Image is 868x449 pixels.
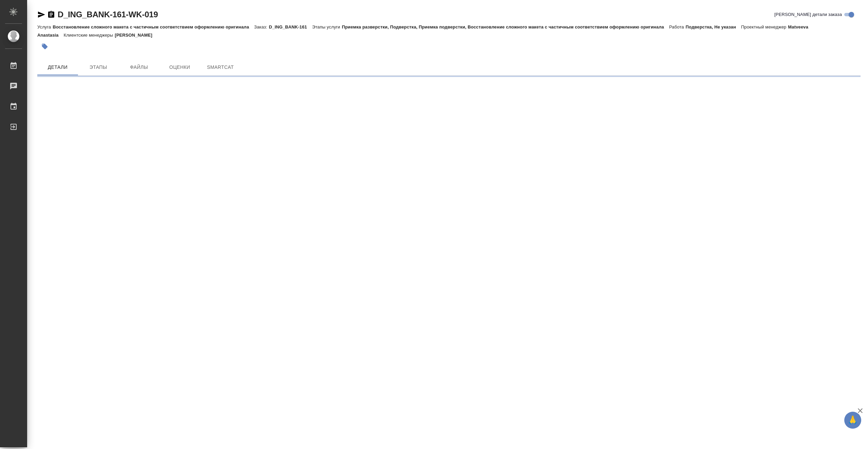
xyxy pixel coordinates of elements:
[254,24,269,30] p: Заказ:
[37,24,53,30] p: Услуга
[37,39,52,54] button: Добавить тэг
[342,24,669,30] p: Приемка разверстки, Подверстка, Приемка подверстки, Восстановление сложного макета с частичным со...
[115,33,157,38] p: [PERSON_NAME]
[58,10,158,19] a: D_ING_BANK-161-WK-019
[64,33,115,38] p: Клиентские менеджеры
[312,24,342,30] p: Этапы услуги
[741,24,788,30] p: Проектный менеджер
[37,24,808,38] p: Matveeva Anastasia
[844,412,861,429] button: 🙏
[774,11,842,18] span: [PERSON_NAME] детали заказа
[847,413,859,427] span: 🙏
[41,63,74,72] span: Детали
[37,11,45,19] button: Скопировать ссылку для ЯМессенджера
[163,63,196,72] span: Оценки
[669,24,686,30] p: Работа
[686,24,741,30] p: Подверстка, Не указан
[269,24,312,30] p: D_ING_BANK-161
[204,63,237,72] span: SmartCat
[82,63,115,72] span: Этапы
[47,11,55,19] button: Скопировать ссылку
[53,24,254,30] p: Восстановление сложного макета с частичным соответствием оформлению оригинала
[123,63,155,72] span: Файлы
